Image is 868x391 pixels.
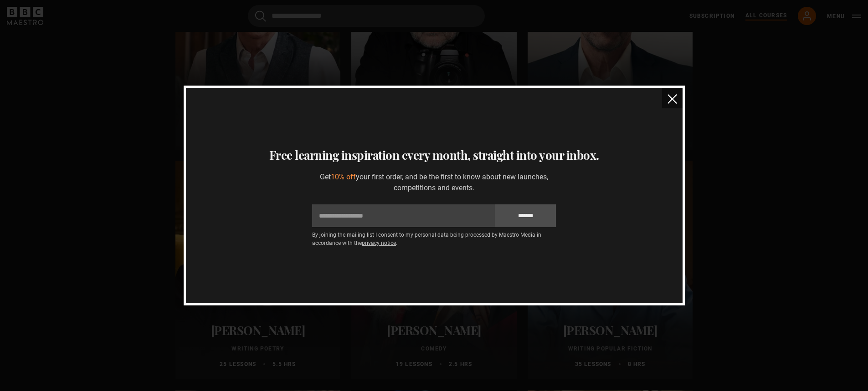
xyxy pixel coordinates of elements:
[312,231,556,247] p: By joining the mailing list I consent to my personal data being processed by Maestro Media in acc...
[662,88,683,108] button: close
[312,172,556,193] p: Get your first order, and be the first to know about new launches, competitions and events.
[362,240,396,246] a: privacy notice
[197,146,672,164] h3: Free learning inspiration every month, straight into your inbox.
[331,173,356,181] span: 10% off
